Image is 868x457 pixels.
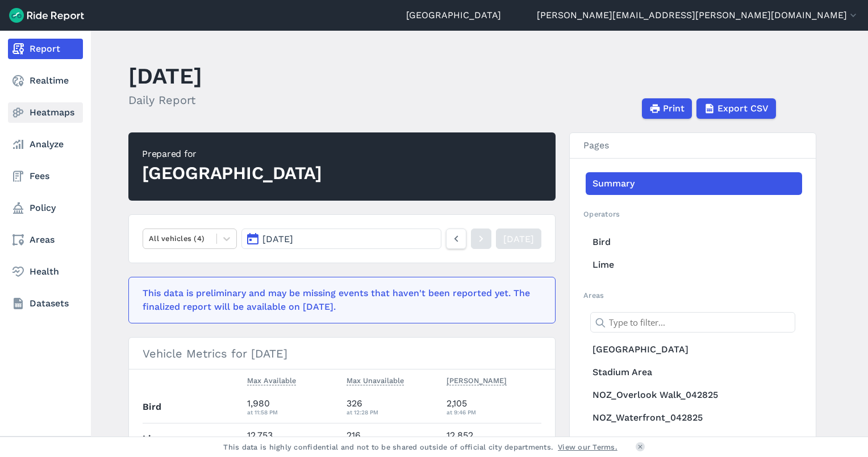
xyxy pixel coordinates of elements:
a: [GEOGRAPHIC_DATA] [406,9,501,22]
a: Fees [8,166,83,186]
h3: Vehicle Metrics for [DATE] [129,338,555,369]
a: NOZ_Waterfront_042825 [586,406,802,429]
div: 12,753 [247,429,338,449]
span: Max Unavailable [347,374,404,385]
h2: Areas [583,290,802,301]
a: Policy [8,198,83,218]
h1: [DATE] [128,60,202,92]
a: NPZ_SFD 2nd Ave_042825 [586,429,802,452]
div: 12,852 [446,429,542,449]
button: Export CSV [696,98,776,119]
a: Areas [8,230,83,250]
button: Max Available [247,374,296,388]
a: Analyze [8,134,83,155]
h2: Daily Report [128,92,202,109]
a: Stadium Area [586,361,802,384]
a: [DATE] [496,228,541,249]
input: Type to filter... [590,312,795,333]
span: [PERSON_NAME] [446,374,507,385]
a: Realtime [8,70,83,91]
a: [GEOGRAPHIC_DATA] [586,338,802,361]
a: NOZ_Overlook Walk_042825 [586,384,802,406]
div: 216 [347,429,437,449]
button: [PERSON_NAME][EMAIL_ADDRESS][PERSON_NAME][DOMAIN_NAME] [537,9,859,22]
div: [GEOGRAPHIC_DATA] [142,161,322,186]
div: 1,980 [247,397,338,417]
span: Max Available [247,374,296,385]
div: at 12:28 PM [347,407,437,417]
a: Bird [586,231,802,254]
th: Bird [143,392,243,423]
div: 326 [347,397,437,417]
button: [PERSON_NAME] [446,374,507,388]
a: Datasets [8,293,83,314]
div: This data is preliminary and may be missing events that haven't been reported yet. The finalized ... [143,286,535,314]
a: Summary [586,172,802,195]
span: [DATE] [262,234,293,244]
h3: Pages [570,133,816,159]
button: Print [642,98,692,119]
a: View our Terms. [558,442,617,452]
a: Lime [586,254,802,276]
h2: Operators [583,209,802,219]
button: [DATE] [241,228,441,249]
div: Prepared for [142,147,322,161]
div: at 11:58 PM [247,407,338,417]
a: Health [8,261,83,282]
img: Ride Report [9,8,84,23]
a: Report [8,39,83,59]
span: Print [663,102,685,115]
span: Export CSV [717,102,769,115]
button: Max Unavailable [347,374,404,388]
div: at 9:46 PM [446,407,542,417]
div: 2,105 [446,397,542,417]
th: Lime [143,423,243,454]
a: Heatmaps [8,102,83,123]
